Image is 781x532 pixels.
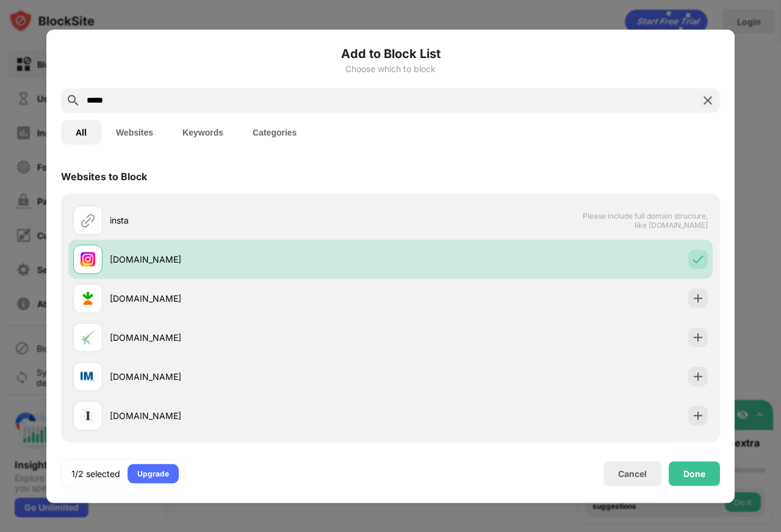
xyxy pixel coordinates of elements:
[61,120,101,144] button: All
[81,213,95,227] img: url.svg
[61,64,720,73] div: Choose which to block
[700,93,715,107] img: search-close
[81,408,95,423] img: favicons
[101,120,168,144] button: Websites
[81,291,95,305] img: favicons
[582,211,708,229] span: Please include full domain structure, like [DOMAIN_NAME]
[61,44,720,62] h6: Add to Block List
[137,467,169,479] div: Upgrade
[81,330,95,344] img: favicons
[683,468,705,478] div: Done
[81,369,95,384] img: favicons
[81,252,95,266] img: favicons
[110,214,390,227] div: insta
[618,468,647,479] div: Cancel
[238,120,311,144] button: Categories
[168,120,238,144] button: Keywords
[61,170,147,182] div: Websites to Block
[110,331,390,344] div: [DOMAIN_NAME]
[110,409,390,422] div: [DOMAIN_NAME]
[66,93,81,107] img: search.svg
[110,292,390,305] div: [DOMAIN_NAME]
[110,253,390,266] div: [DOMAIN_NAME]
[110,370,390,383] div: [DOMAIN_NAME]
[71,467,120,479] div: 1/2 selected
